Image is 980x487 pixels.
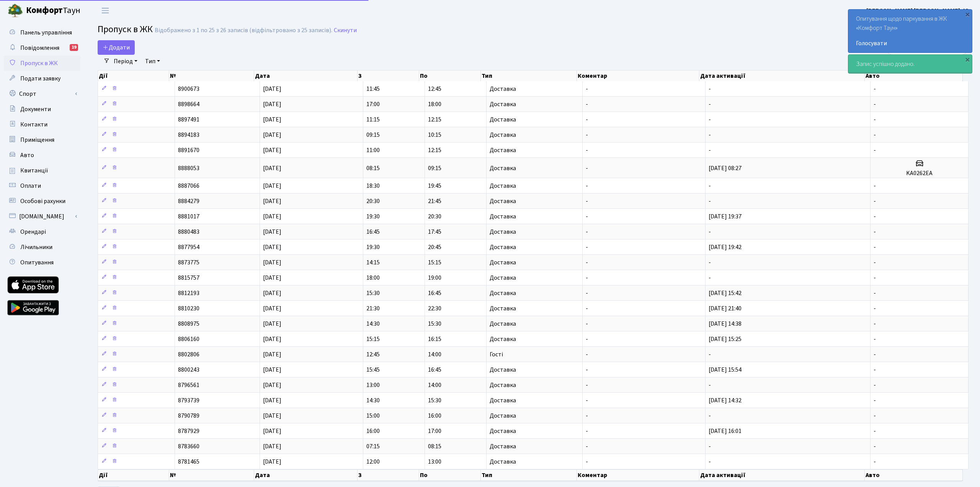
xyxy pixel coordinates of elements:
b: [PERSON_NAME] [PERSON_NAME]. Ю. [866,7,971,15]
span: [DATE] [263,366,281,374]
span: Доставка [490,413,516,419]
span: 15:00 [366,412,380,420]
span: - [586,304,588,313]
span: - [586,164,588,172]
span: Опитування [20,258,54,267]
span: Доставка [490,336,516,342]
span: Доставка [490,183,516,189]
th: З [358,71,419,81]
span: Повідомлення [20,44,59,52]
span: 15:15 [428,258,441,267]
span: Доставка [490,428,516,434]
span: Документи [20,105,51,113]
span: Контакти [20,120,47,129]
span: - [586,182,588,190]
span: [DATE] [263,100,281,108]
span: 12:45 [428,85,441,93]
span: - [874,442,876,451]
span: Особові рахунки [20,197,65,205]
span: Доставка [490,382,516,388]
span: [DATE] [263,115,281,124]
span: [DATE] [263,258,281,267]
a: Опитування [4,255,80,270]
span: Доставка [490,116,516,123]
span: 8898664 [178,100,199,108]
span: - [874,366,876,374]
span: - [874,131,876,139]
span: Лічильники [20,243,52,251]
span: Доставка [490,367,516,373]
span: [DATE] 16:01 [709,427,742,435]
span: - [874,320,876,328]
span: - [709,197,711,205]
th: Дата [254,71,358,81]
span: - [586,258,588,267]
span: 16:45 [428,366,441,374]
span: - [586,320,588,328]
span: 22:30 [428,304,441,313]
span: Доставка [490,259,516,266]
span: - [874,115,876,124]
span: [DATE] [263,228,281,236]
span: 20:45 [428,243,441,251]
span: - [709,381,711,389]
span: 8790789 [178,412,199,420]
span: - [874,228,876,236]
span: 8897491 [178,115,199,124]
span: Доставка [490,244,516,250]
span: [DATE] [263,243,281,251]
span: 19:00 [428,274,441,282]
span: 17:45 [428,228,441,236]
span: [DATE] 19:37 [709,212,742,221]
span: 16:45 [366,228,380,236]
span: - [874,212,876,221]
span: 8888053 [178,164,199,172]
span: Доставка [490,290,516,296]
span: - [586,335,588,343]
span: [DATE] 15:54 [709,366,742,374]
span: - [586,412,588,420]
span: Оплати [20,182,41,190]
a: Повідомлення19 [4,40,80,56]
a: Подати заявку [4,71,80,86]
span: 09:15 [366,131,380,139]
span: 08:15 [366,164,380,172]
span: Панель управління [20,28,72,37]
span: - [874,289,876,297]
th: Дата активації [699,469,865,481]
span: 8810230 [178,304,199,313]
a: Контакти [4,117,80,132]
span: - [874,457,876,466]
span: - [586,289,588,297]
span: Доставка [490,275,516,281]
span: 14:30 [366,320,380,328]
span: - [709,115,711,124]
span: [DATE] [263,442,281,451]
span: 8887066 [178,182,199,190]
span: 16:15 [428,335,441,343]
b: Комфорт [26,4,63,16]
a: Оплати [4,178,80,193]
span: - [586,228,588,236]
span: [DATE] [263,335,281,343]
span: 12:15 [428,146,441,154]
span: - [709,412,711,420]
a: Особові рахунки [4,193,80,209]
span: Доставка [490,321,516,327]
span: - [874,100,876,108]
span: - [586,100,588,108]
span: - [874,412,876,420]
span: - [874,146,876,154]
span: Гості [490,351,503,357]
span: 07:15 [366,442,380,451]
span: 8891670 [178,146,199,154]
span: Авто [20,151,34,159]
span: Доставка [490,213,516,220]
th: Дата [254,469,358,481]
th: Дії [98,469,169,481]
span: 13:00 [366,381,380,389]
div: × [964,56,971,63]
div: 19 [70,44,78,51]
h5: KA0262EA [874,170,965,177]
span: 8808975 [178,320,199,328]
